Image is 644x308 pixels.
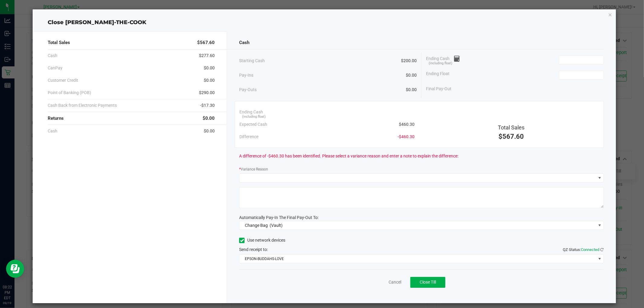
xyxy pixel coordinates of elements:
div: Close [PERSON_NAME]-THE-COOK [33,18,616,27]
span: Point of Banking (POB) [48,90,91,96]
span: Difference [239,134,258,140]
span: Final Pay-Out [426,86,451,92]
span: Pay-Ins [239,72,253,78]
span: $0.00 [204,65,215,71]
span: CanPay [48,65,62,71]
span: Send receipt to: [239,247,268,252]
span: EPSON-BUDDAHS-LOVE [239,255,596,263]
label: Use network devices [239,237,285,243]
span: A difference of -$460.30 has been identified. Please select a variance reason and enter a note to... [239,153,458,159]
span: $290.00 [199,90,215,96]
span: Ending Cash [239,109,263,115]
span: Close Till [420,280,436,284]
span: Total Sales [48,39,70,46]
span: (Vault) [270,223,283,228]
span: Ending Float [426,71,450,80]
span: Cash [239,39,249,46]
span: Automatically Pay-In The Final Pay-Out To: [239,215,319,220]
span: QZ Status: [563,247,604,252]
span: Cash Back from Electronic Payments [48,102,117,109]
span: -$17.30 [200,102,215,109]
span: Cash [48,128,57,134]
span: $0.00 [203,115,215,122]
span: $460.30 [399,121,415,128]
span: -$460.30 [398,134,415,140]
span: $0.00 [406,87,417,93]
span: (including float) [242,114,266,119]
span: $567.60 [498,133,524,140]
span: Expected Cash [239,121,267,128]
span: $277.60 [199,52,215,59]
span: $0.00 [204,77,215,84]
iframe: Resource center [6,260,24,278]
span: Ending Cash [426,56,460,65]
span: Total Sales [498,124,524,131]
label: Variance Reason [239,167,268,172]
span: Starting Cash [239,58,265,64]
span: Change Bag [245,223,268,228]
span: $0.00 [406,72,417,78]
span: Connected [581,247,600,252]
span: $567.60 [197,39,215,46]
a: Cancel [389,279,401,285]
span: $200.00 [401,58,417,64]
button: Close Till [410,277,445,288]
span: Pay-Outs [239,87,257,93]
span: $0.00 [204,128,215,134]
span: Cash [48,52,57,59]
span: (including float) [429,61,452,66]
div: Returns [48,112,215,125]
span: Customer Credit [48,77,78,84]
